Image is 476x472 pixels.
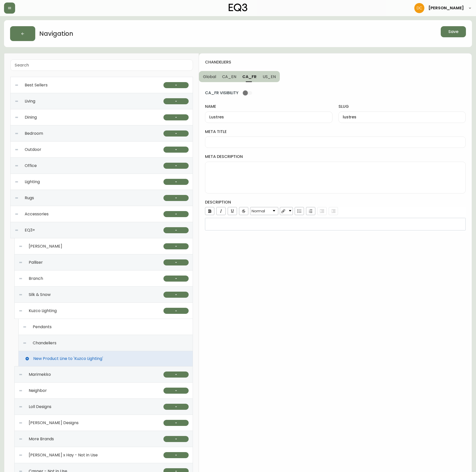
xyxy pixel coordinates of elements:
span: Accessories [25,212,49,216]
h2: Navigation [39,29,73,38]
div: rdw-list-control [294,207,339,215]
div: rdw-dropdown [280,207,293,215]
div: rdw-wrapper [205,207,466,230]
span: Outdoor [25,147,41,152]
div: Strikethrough [239,207,248,215]
span: Global [203,74,216,79]
span: Marimekko [29,372,51,377]
span: Branch [29,276,43,281]
div: Ordered [306,207,315,215]
span: Palliser [29,260,43,265]
div: rdw-inline-control [204,207,249,215]
span: Best Sellers [25,83,48,87]
span: Dining [25,115,37,120]
span: Bedroom [25,131,43,136]
span: Pendants [33,325,52,329]
span: Save [448,29,458,35]
span: Loll Designs [29,404,51,409]
span: Normal [252,209,265,213]
label: meta title [205,129,466,134]
span: Office [25,163,37,168]
a: Block Type [250,207,278,215]
span: New Product Line to 'Kuzco Lighting' [33,356,103,361]
span: Silk & Snow [29,292,51,297]
span: Rugs [25,196,34,200]
span: Kuzco Lighting [29,309,57,313]
h4: description [205,199,466,205]
span: CA_FR VISIBILITY [205,90,238,96]
div: Unordered [295,207,304,215]
span: [PERSON_NAME] [29,244,62,249]
div: Outdent [329,207,338,215]
button: Save [441,26,466,37]
img: 7eb451d6983258353faa3212700b340b [414,3,424,13]
div: rdw-block-control [249,207,279,215]
label: slug [338,104,466,109]
div: rdw-dropdown [250,207,278,215]
div: Italic [216,207,226,215]
h4: chandeliers [205,59,462,65]
div: Underline [228,207,237,215]
div: rdw-toolbar [204,207,466,217]
div: Indent [317,207,327,215]
span: [PERSON_NAME] [428,6,464,10]
img: logo [229,4,247,12]
label: meta description [205,154,466,159]
span: CA_FR [242,74,257,79]
label: name [205,104,332,109]
input: Search [15,63,189,68]
div: Bold [205,207,214,215]
span: CA_EN [222,74,236,79]
span: Chandeliers [33,341,56,345]
span: [PERSON_NAME] Designs [29,421,79,425]
span: Neighbor [29,388,47,393]
span: Lighting [25,180,40,184]
span: EQ3+ [25,228,35,232]
span: Living [25,99,35,104]
span: [PERSON_NAME] x Hay - Not in Use [29,453,98,457]
span: More Brands [29,437,54,441]
div: rdw-link-control [279,207,294,215]
div: rdw-editor [209,222,462,227]
span: US_EN [263,74,276,79]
